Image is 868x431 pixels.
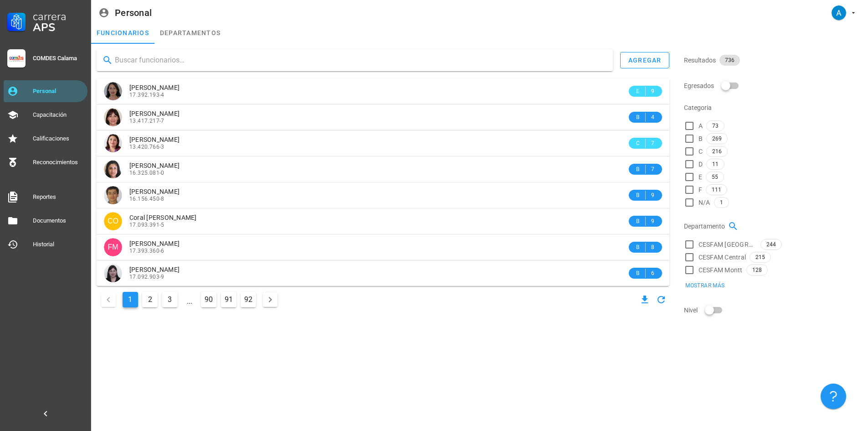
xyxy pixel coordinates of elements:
a: funcionarios [91,22,154,44]
div: avatar [104,264,122,282]
div: Categoria [684,97,863,119]
span: [PERSON_NAME] [129,136,180,143]
span: 215 [755,252,765,262]
div: agregar [628,57,662,64]
span: 244 [766,239,776,249]
span: CO [108,212,118,230]
div: avatar [104,160,122,178]
span: 17.092.903-9 [129,274,164,280]
span: 269 [712,134,722,144]
input: Buscar funcionarios… [115,53,606,68]
div: Nivel [684,299,863,321]
span: 13.420.766-3 [129,144,164,150]
div: avatar [104,108,122,126]
div: Departamento [684,215,863,237]
div: COMDES Calama [33,55,84,62]
div: Resultados [684,49,863,71]
span: [PERSON_NAME] [129,162,180,169]
button: agregar [620,52,669,68]
span: Mostrar más [685,282,724,289]
div: Calificaciones [33,135,84,142]
span: B [634,191,642,200]
span: 9 [649,87,657,96]
span: Coral [PERSON_NAME] [129,214,197,221]
span: 4 [649,113,657,122]
a: departamentos [154,22,226,44]
span: CESFAM Central [699,253,746,262]
span: 7 [649,139,657,148]
span: B [699,134,703,143]
span: CESFAM Montt [699,265,743,275]
div: Reconocimientos [33,159,84,166]
div: Documentos [33,217,84,224]
span: 1 [720,197,723,208]
span: [PERSON_NAME] [129,240,180,247]
span: B [634,269,642,278]
span: 17.392.193-4 [129,92,164,98]
span: B [634,243,642,252]
span: 216 [712,146,722,156]
div: avatar [104,134,122,152]
span: 8 [649,243,657,252]
span: B [634,113,642,122]
span: F [699,185,702,194]
a: Calificaciones [4,128,87,150]
button: Ir a la página 92 [241,292,256,307]
a: Reportes [4,186,87,208]
div: Personal [33,88,84,95]
nav: Navegación de paginación [97,290,282,310]
button: Página siguiente [263,292,277,307]
span: E [699,172,702,182]
span: 7 [649,165,657,174]
button: Ir a la página 90 [201,292,216,307]
span: N/A [699,198,710,207]
span: CESFAM [GEOGRAPHIC_DATA] [699,240,757,249]
div: Capacitación [33,111,84,119]
span: C [634,139,642,148]
span: 128 [752,265,762,275]
span: D [699,160,703,169]
div: avatar [832,5,846,20]
button: Ir a la página 3 [162,292,178,307]
span: 11 [712,159,719,169]
a: Reconocimientos [4,151,87,173]
span: [PERSON_NAME] [129,266,180,273]
span: 17.393.360-6 [129,248,164,254]
a: Historial [4,234,87,255]
div: avatar [104,238,122,256]
span: [PERSON_NAME] [129,188,180,195]
span: ... [182,292,197,307]
span: FM [108,238,118,256]
span: 736 [725,55,734,66]
span: 13.417.217-7 [129,118,164,124]
span: 73 [712,121,719,131]
span: B [634,165,642,174]
button: Mostrar más [679,279,730,292]
a: Capacitación [4,104,87,126]
button: Ir a la página 91 [221,292,236,307]
span: 9 [649,217,657,226]
span: 9 [649,191,657,200]
div: Personal [115,8,152,18]
span: 17.093.391-5 [129,222,164,228]
div: Carrera [33,11,84,22]
button: Página actual, página 1 [123,292,138,307]
span: 6 [649,269,657,278]
span: 111 [712,185,721,195]
div: avatar [104,82,122,100]
div: avatar [104,186,122,204]
button: Ir a la página 2 [142,292,158,307]
div: Reportes [33,193,84,201]
span: [PERSON_NAME] [129,110,180,117]
span: 55 [712,172,718,182]
span: 16.325.081-0 [129,170,164,176]
span: B [634,217,642,226]
span: [PERSON_NAME] [129,84,180,91]
span: 16.156.450-8 [129,196,164,202]
a: Documentos [4,210,87,232]
div: Egresados [684,75,863,97]
a: Personal [4,80,87,102]
div: APS [33,22,84,33]
span: A [699,121,703,130]
span: C [699,147,703,156]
